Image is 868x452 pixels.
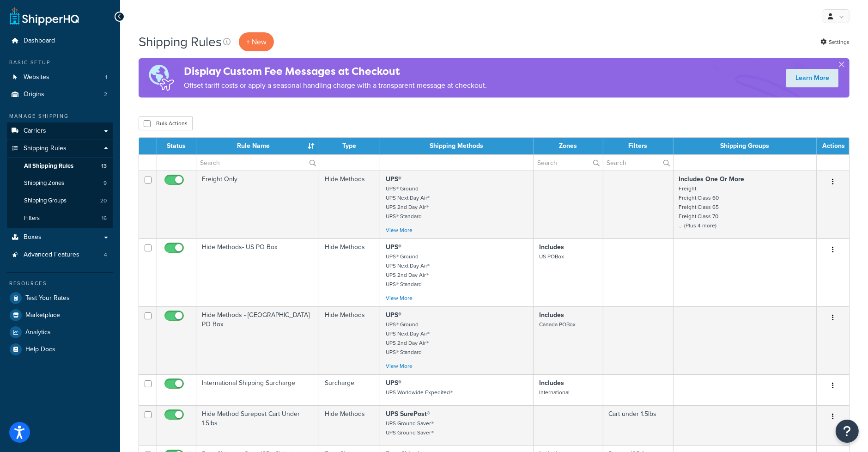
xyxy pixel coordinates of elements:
a: Learn More [786,69,838,87]
a: Carriers [7,122,113,140]
td: International Shipping Surcharge [196,374,319,405]
td: Hide Methods [319,238,380,306]
a: All Shipping Rules 13 [7,158,113,175]
a: ShipperHQ Home [10,7,79,25]
a: Boxes [7,229,113,246]
span: 4 [104,251,107,259]
a: Settings [820,36,850,49]
strong: UPS® [386,174,401,184]
small: UPS® Ground UPS Next Day Air® UPS 2nd Day Air® UPS® Standard [386,320,430,356]
span: Test Your Rates [25,294,70,302]
a: Shipping Rules [7,140,113,157]
small: UPS Ground Saver® UPS Ground Saver® [386,419,434,437]
th: Zones [534,138,603,154]
li: Websites [7,69,113,86]
strong: UPS SurePost® [386,409,430,419]
th: Status [157,138,196,154]
small: UPS® Ground UPS Next Day Air® UPS 2nd Day Air® UPS® Standard [386,252,430,288]
li: Filters [7,210,113,227]
small: Canada POBox [539,320,576,329]
strong: UPS® [386,310,401,320]
small: UPS Worldwide Expedited® [386,388,453,397]
span: Marketplace [25,312,60,319]
small: US POBox [539,252,564,261]
th: Type [319,138,380,154]
a: Shipping Groups 20 [7,192,113,209]
td: Hide Methods - [GEOGRAPHIC_DATA] PO Box [196,306,319,374]
span: Shipping Rules [24,145,67,153]
span: All Shipping Rules [24,162,73,170]
p: Offset tariff costs or apply a seasonal handling charge with a transparent message at checkout. [184,79,487,92]
input: Search [196,155,319,171]
a: Filters 16 [7,210,113,227]
span: Advanced Features [24,251,79,259]
strong: UPS® [386,242,401,252]
span: Shipping Zones [24,179,64,187]
h4: Display Custom Fee Messages at Checkout [184,64,487,79]
span: Analytics [25,329,51,336]
strong: UPS® [386,378,401,388]
td: Hide Methods [319,306,380,374]
a: View More [386,362,413,370]
div: Resources [7,280,113,287]
small: International [539,388,570,397]
h1: Shipping Rules [139,33,222,51]
strong: Includes [539,378,564,388]
th: Rule Name : activate to sort column ascending [196,138,319,154]
li: Shipping Zones [7,175,113,192]
span: 1 [105,73,107,81]
button: Bulk Actions [139,116,193,130]
a: Advanced Features 4 [7,246,113,263]
input: Search [603,155,673,171]
a: View More [386,294,413,302]
a: Help Docs [7,341,113,358]
p: + New [239,32,274,51]
li: Shipping Rules [7,140,113,228]
a: Marketplace [7,307,113,324]
span: Dashboard [24,37,55,45]
td: Hide Method Surepost Cart Under 1.5lbs [196,405,319,446]
td: Surcharge [319,374,380,405]
td: Cart under 1.5lbs [603,405,674,446]
td: Hide Methods [319,405,380,446]
span: Websites [24,73,49,81]
strong: Includes One Or More [679,174,745,184]
div: Basic Setup [7,59,113,67]
a: Dashboard [7,32,113,49]
th: Shipping Groups [674,138,817,154]
span: Help Docs [25,346,55,354]
a: Websites 1 [7,69,113,86]
span: Boxes [24,233,42,241]
img: duties-banner-06bc72dcb5fe05cb3f9472aba00be2ae8eb53ab6f0d8bb03d382ba314ac3c341.png [139,58,184,98]
span: 2 [104,91,107,98]
span: 20 [100,197,107,205]
th: Actions [817,138,849,154]
td: Hide Methods [319,171,380,238]
span: 16 [102,214,107,222]
span: Origins [24,91,44,98]
th: Filters [603,138,674,154]
td: Freight Only [196,171,319,238]
li: Origins [7,86,113,103]
input: Search [534,155,603,171]
small: Freight Freight Class 60 Freight Class 65 Freight Class 70 ... (Plus 4 more) [679,184,719,230]
li: Shipping Groups [7,192,113,209]
li: Advanced Features [7,246,113,263]
button: Open Resource Center [836,420,859,443]
span: Shipping Groups [24,197,67,205]
td: Hide Methods- US PO Box [196,238,319,306]
span: 9 [103,179,107,187]
div: Manage Shipping [7,112,113,120]
a: Analytics [7,324,113,341]
a: Test Your Rates [7,290,113,306]
strong: Includes [539,310,564,320]
span: Carriers [24,127,46,135]
a: Origins 2 [7,86,113,103]
li: All Shipping Rules [7,158,113,175]
span: 13 [101,162,107,170]
strong: Includes [539,242,564,252]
